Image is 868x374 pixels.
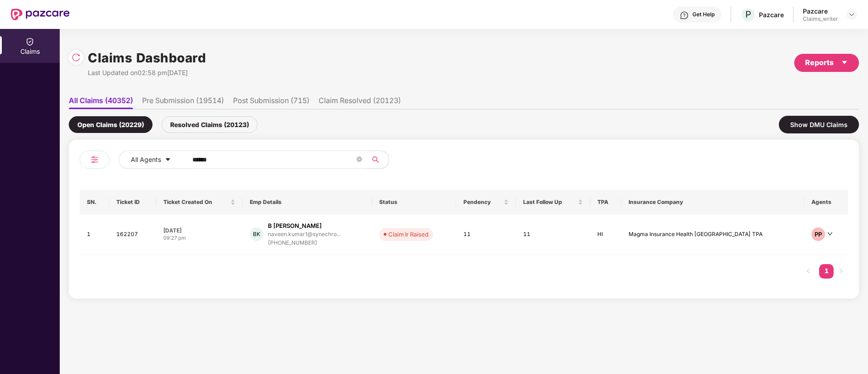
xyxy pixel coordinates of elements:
button: All Agentscaret-down [119,151,191,169]
div: BK [250,227,263,241]
img: svg+xml;base64,PHN2ZyBpZD0iRHJvcGRvd24tMzJ4MzIiIHhtbG5zPSJodHRwOi8vd3d3LnczLm9yZy8yMDAwL3N2ZyIgd2... [848,11,855,18]
th: Ticket Created On [156,190,243,214]
th: SN. [80,190,109,214]
td: 1 [80,214,109,255]
span: Last Follow Up [523,199,576,206]
th: Insurance Company [621,190,804,214]
li: All Claims (40352) [69,96,133,109]
li: 1 [819,264,834,279]
span: caret-down [841,59,848,66]
div: Get Help [692,11,715,18]
img: svg+xml;base64,PHN2ZyBpZD0iSGVscC0zMngzMiIgeG1sbnM9Imh0dHA6Ly93d3cudzMub3JnLzIwMDAvc3ZnIiB3aWR0aD... [680,11,689,20]
div: Open Claims (20229) [69,116,153,133]
div: Pazcare [803,7,838,15]
a: 1 [819,264,834,278]
th: Ticket ID [109,190,156,214]
button: search [367,151,389,169]
div: Reports [805,57,848,68]
span: down [827,231,833,237]
span: close-circle [357,156,362,162]
td: Magma Insurance Health [GEOGRAPHIC_DATA] TPA [621,214,804,255]
span: close-circle [357,156,362,164]
div: naveen.kumar1@synechro... [268,231,341,237]
button: left [801,264,816,279]
div: Resolved Claims (20123) [162,116,258,133]
span: search [367,156,384,163]
span: Ticket Created On [163,199,229,206]
span: All Agents [131,155,161,165]
span: caret-down [165,156,171,164]
img: svg+xml;base64,PHN2ZyB4bWxucz0iaHR0cDovL3d3dy53My5vcmcvMjAwMC9zdmciIHdpZHRoPSIyNCIgaGVpZ2h0PSIyNC... [89,154,100,165]
div: PP [811,227,825,241]
div: Claims_writer [803,15,838,23]
th: Pendency [456,190,516,214]
div: [DATE] [163,227,235,234]
img: svg+xml;base64,PHN2ZyBpZD0iQ2xhaW0iIHhtbG5zPSJodHRwOi8vd3d3LnczLm9yZy8yMDAwL3N2ZyIgd2lkdGg9IjIwIi... [25,37,34,46]
span: Pendency [463,199,502,206]
th: Agents [804,190,848,214]
li: Post Submission (715) [233,96,310,109]
th: Emp Details [243,190,372,214]
div: Pazcare [759,10,784,19]
div: Show DMU Claims [779,116,859,133]
div: B [PERSON_NAME] [268,222,322,230]
li: Pre Submission (19514) [142,96,224,109]
div: Last Updated on 02:58 pm[DATE] [88,68,206,78]
span: left [806,268,811,274]
button: right [834,264,848,279]
div: Claim Ir Raised [388,230,429,239]
div: 09:27 pm [163,234,235,242]
li: Next Page [834,264,848,279]
th: TPA [590,190,621,214]
td: 11 [456,214,516,255]
th: Status [372,190,456,214]
td: 11 [516,214,590,255]
img: svg+xml;base64,PHN2ZyBpZD0iUmVsb2FkLTMyeDMyIiB4bWxucz0iaHR0cDovL3d3dy53My5vcmcvMjAwMC9zdmciIHdpZH... [72,53,81,62]
td: HI [590,214,621,255]
li: Previous Page [801,264,816,279]
td: 162207 [109,214,156,255]
h1: Claims Dashboard [88,48,206,68]
img: New Pazcare Logo [11,9,70,20]
span: right [838,268,844,274]
div: [PHONE_NUMBER] [268,239,341,247]
th: Last Follow Up [516,190,590,214]
li: Claim Resolved (20123) [319,96,401,109]
span: P [745,9,751,20]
